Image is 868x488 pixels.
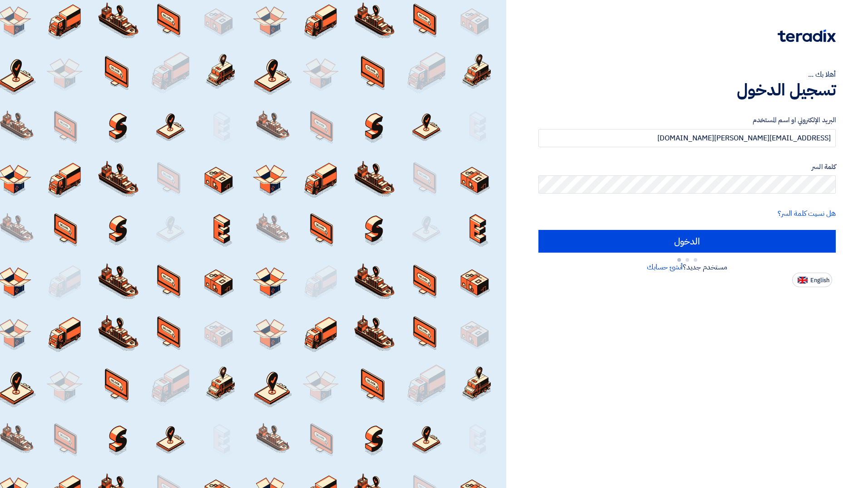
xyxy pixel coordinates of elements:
[792,273,832,287] button: English
[538,115,836,125] label: البريد الإلكتروني او اسم المستخدم
[778,30,836,42] img: Teradix logo
[538,69,836,80] div: أهلا بك ...
[538,230,836,253] input: الدخول
[538,162,836,172] label: كلمة السر
[538,262,836,273] div: مستخدم جديد؟
[798,277,808,284] img: en-US.png
[538,80,836,100] h1: تسجيل الدخول
[538,129,836,147] input: أدخل بريد العمل الإلكتروني او اسم المستخدم الخاص بك ...
[647,262,683,273] a: أنشئ حسابك
[778,208,836,219] a: هل نسيت كلمة السر؟
[810,277,829,284] span: English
